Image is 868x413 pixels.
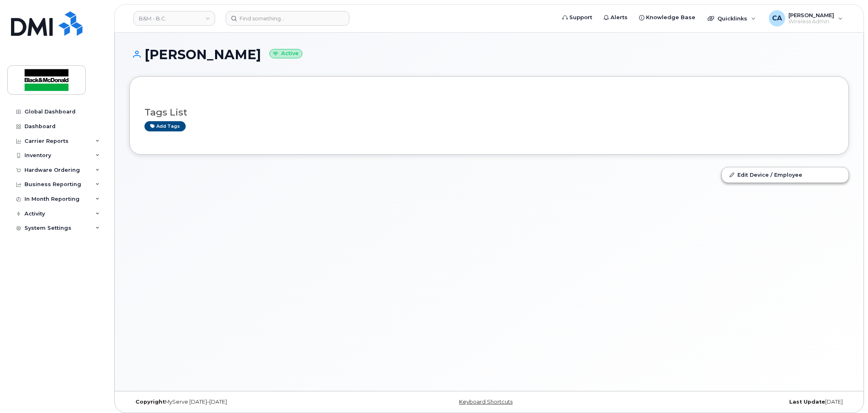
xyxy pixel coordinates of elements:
[144,107,834,118] h3: Tags List
[129,399,369,405] div: MyServe [DATE]–[DATE]
[269,49,302,58] small: Active
[609,399,849,405] div: [DATE]
[129,47,849,62] h1: [PERSON_NAME]
[135,399,165,405] strong: Copyright
[144,121,186,131] a: Add tags
[722,167,848,182] a: Edit Device / Employee
[459,399,513,405] a: Keyboard Shortcuts
[789,399,825,405] strong: Last Update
